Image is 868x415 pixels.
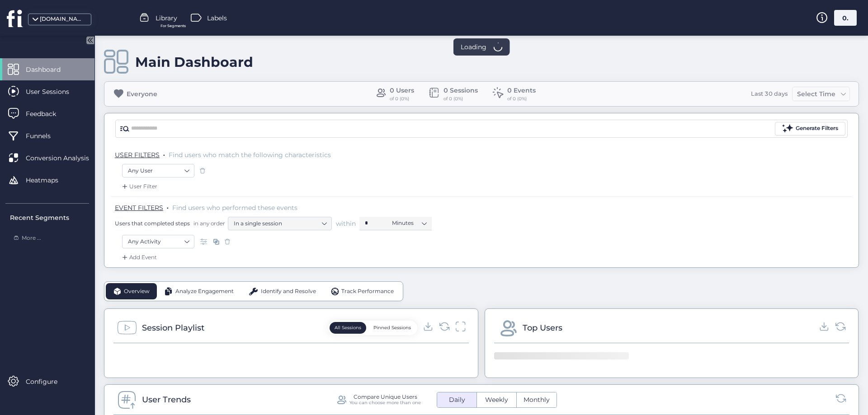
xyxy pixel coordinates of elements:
button: Weekly [477,392,516,407]
button: Monthly [517,392,557,407]
div: Add Event [120,253,157,262]
div: Main Dashboard [135,54,253,70]
div: User Filter [120,182,157,191]
button: Generate Filters [775,122,845,135]
span: User Sessions [26,87,83,97]
span: EVENT FILTERS [115,204,163,212]
div: User Trends [142,393,191,406]
span: Overview [124,287,150,296]
span: . [167,202,169,211]
span: More ... [22,234,41,242]
button: Daily [437,392,476,407]
div: 0. [834,10,857,26]
span: Analyze Engagement [175,287,234,296]
span: Dashboard [26,65,74,75]
span: . [163,149,165,158]
span: Heatmaps [26,175,72,185]
span: Identify and Resolve [261,287,316,296]
span: Funnels [26,131,64,141]
div: Top Users [523,322,562,334]
div: Session Playlist [142,322,204,334]
button: Pinned Sessions [368,322,416,334]
div: You can choose more than one [349,400,421,406]
div: [DOMAIN_NAME] [40,15,85,23]
button: All Sessions [330,322,366,334]
span: Weekly [480,395,514,405]
span: Labels [207,13,227,23]
nz-select-item: Any Activity [128,235,189,248]
span: in any order [192,219,225,227]
span: USER FILTERS [115,151,160,159]
span: Library [156,13,177,23]
span: Loading [461,42,486,52]
span: within [336,219,356,228]
span: Find users who match the following characteristics [169,151,331,159]
span: Track Performance [341,287,394,296]
span: For Segments [160,23,186,29]
nz-select-item: Minutes [392,216,426,230]
span: Conversion Analysis [26,153,103,163]
span: Find users who performed these events [172,204,297,212]
span: Monthly [518,395,555,405]
div: Generate Filters [796,124,838,133]
span: Daily [443,395,471,405]
div: Compare Unique Users [354,394,417,400]
span: Feedback [26,109,70,119]
span: Users that completed steps [115,219,190,227]
nz-select-item: In a single session [234,217,326,230]
span: Configure [26,377,71,387]
nz-select-item: Any User [128,164,189,177]
div: Recent Segments [10,213,89,223]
